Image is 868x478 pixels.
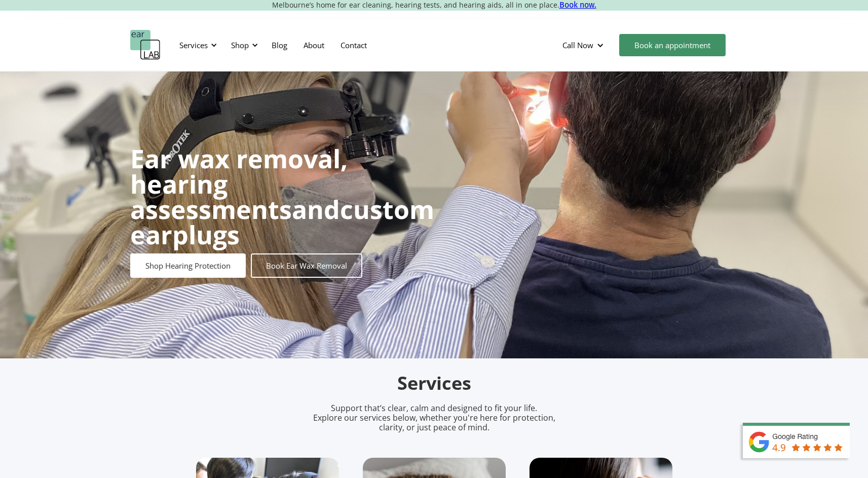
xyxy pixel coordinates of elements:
div: Services [173,30,220,60]
strong: custom earplugs [130,192,434,252]
div: Call Now [554,30,614,60]
p: Support that’s clear, calm and designed to fit your life. Explore our services below, whether you... [300,403,569,433]
h2: Services [196,372,672,395]
a: About [295,30,332,60]
a: Blog [263,30,295,60]
div: Call Now [562,40,593,50]
a: Contact [332,30,375,60]
div: Shop [231,40,249,50]
div: Services [179,40,208,50]
div: Shop [225,30,261,60]
a: Book Ear Wax Removal [251,253,362,278]
a: Shop Hearing Protection [130,253,246,278]
a: Book an appointment [619,34,726,56]
h1: and [130,146,434,247]
strong: Ear wax removal, hearing assessments [130,141,348,227]
a: home [130,30,161,60]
